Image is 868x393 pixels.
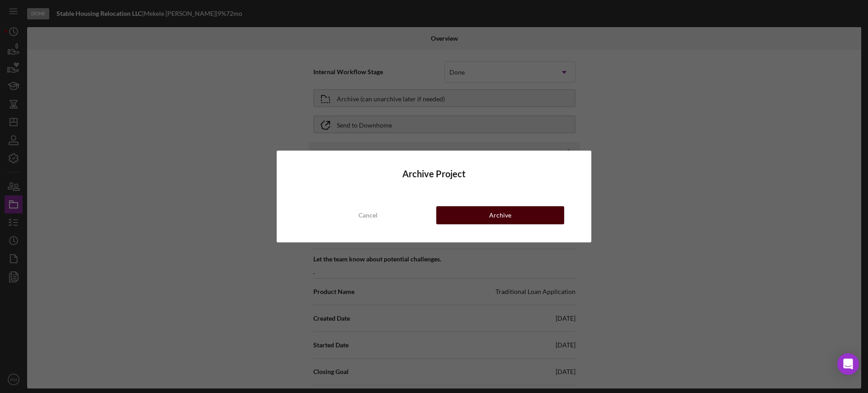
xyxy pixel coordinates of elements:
[837,353,859,375] div: Open Intercom Messenger
[489,206,511,224] div: Archive
[359,206,377,224] div: Cancel
[304,169,564,179] h4: Archive Project
[304,206,432,224] button: Cancel
[436,206,564,224] button: Archive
